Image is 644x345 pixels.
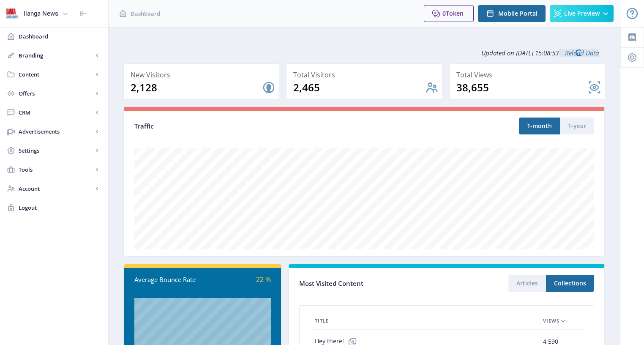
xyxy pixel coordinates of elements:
div: Updated on [DATE] 15:08:53 [123,42,605,63]
div: Traffic [134,121,364,131]
button: Live Preview [550,5,614,22]
div: 38,655 [456,81,588,94]
span: Live Preview [564,10,600,17]
span: 22 % [256,275,271,284]
span: Settings [19,146,93,155]
span: Branding [19,51,93,60]
button: 1-month [519,118,560,134]
span: Logout [19,203,101,212]
span: Mobile Portal [498,10,538,17]
span: Advertisements [19,127,93,136]
div: Most Visited Content [299,277,447,290]
div: Ilanga News [24,4,58,23]
span: Account [19,184,93,193]
div: 2,465 [293,81,425,94]
button: 0Token [424,5,474,22]
span: Token [446,9,464,17]
button: Collections [546,275,594,292]
span: Dashboard [131,9,160,18]
img: 6e32966d-d278-493e-af78-9af65f0c2223.png [5,7,19,20]
a: Reload Data [559,49,599,57]
span: Views [543,316,559,326]
button: Articles [508,275,546,292]
span: Content [19,70,93,79]
div: Total Visitors [293,69,438,81]
span: Dashboard [19,32,101,41]
span: CRM [19,108,93,117]
button: 1-year [560,118,594,134]
button: Mobile Portal [478,5,546,22]
span: Offers [19,89,93,98]
div: Average Bounce Rate [134,275,203,285]
div: Total Views [456,69,601,81]
span: Tools [19,165,93,174]
span: Title [315,316,329,326]
div: New Visitors [131,69,276,81]
div: 2,128 [131,81,262,94]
